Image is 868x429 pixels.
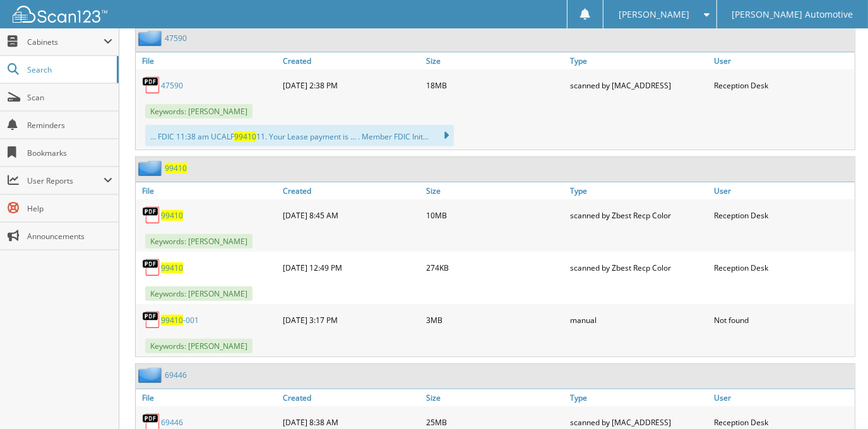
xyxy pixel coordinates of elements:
a: User [711,389,855,406]
span: Keywords: [PERSON_NAME] [145,339,253,353]
a: Type [567,52,711,69]
div: 10MB [424,203,568,228]
a: Size [424,182,568,199]
span: Reminders [27,120,112,131]
span: Search [27,64,110,75]
span: Keywords: [PERSON_NAME] [145,234,253,249]
img: PDF.png [142,258,161,277]
div: scanned by Zbest Recp Color [567,255,711,280]
div: Reception Desk [711,203,855,228]
div: Not found [711,307,855,332]
span: Help [27,203,112,214]
a: Size [424,52,568,69]
a: 69446 [161,417,183,428]
span: [PERSON_NAME] [619,11,689,18]
div: [DATE] 12:49 PM [280,255,424,280]
a: Type [567,182,711,199]
div: 3MB [424,307,568,332]
a: 47590 [161,80,183,91]
a: User [711,182,855,199]
a: 99410 [161,210,183,221]
a: 99410 [165,163,187,173]
span: Announcements [27,231,112,242]
div: Reception Desk [711,255,855,280]
img: folder2.png [138,160,165,176]
div: ... FDIC 11:38 am UCALF 11. Your Lease payment is ... . Member FDIC Init... [145,125,454,146]
span: User Reports [27,175,104,186]
a: File [136,52,280,69]
span: Scan [27,92,112,103]
a: Created [280,389,424,406]
div: manual [567,307,711,332]
div: [DATE] 2:38 PM [280,73,424,98]
a: File [136,182,280,199]
span: Keywords: [PERSON_NAME] [145,104,253,119]
a: File [136,389,280,406]
a: Size [424,389,568,406]
span: Keywords: [PERSON_NAME] [145,286,253,301]
div: [DATE] 3:17 PM [280,307,424,332]
img: PDF.png [142,206,161,225]
img: scan123-logo-white.svg [13,6,107,23]
img: PDF.png [142,76,161,95]
img: PDF.png [142,310,161,329]
a: Created [280,52,424,69]
span: 99410 [161,315,183,326]
div: scanned by [MAC_ADDRESS] [567,73,711,98]
img: folder2.png [138,367,165,383]
a: 69446 [165,370,187,380]
span: Bookmarks [27,148,112,158]
span: 99410 [234,131,256,142]
div: 274KB [424,255,568,280]
iframe: Chat Widget [805,368,868,429]
div: scanned by Zbest Recp Color [567,203,711,228]
a: 99410-001 [161,315,199,326]
span: [PERSON_NAME] Automotive [732,11,853,18]
img: folder2.png [138,30,165,46]
div: [DATE] 8:45 AM [280,203,424,228]
a: User [711,52,855,69]
a: Type [567,389,711,406]
div: Reception Desk [711,73,855,98]
a: 99410 [161,262,183,273]
span: Cabinets [27,37,104,47]
a: 47590 [165,33,187,44]
a: Created [280,182,424,199]
div: 18MB [424,73,568,98]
